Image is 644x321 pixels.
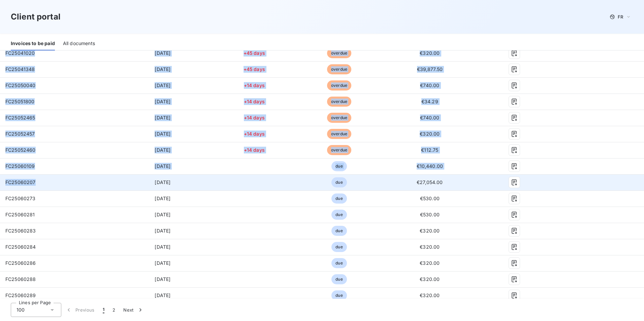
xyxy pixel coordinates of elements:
[331,226,347,236] span: due
[327,64,351,74] span: overdue
[63,36,95,50] div: All documents
[420,244,440,250] span: €320.00
[331,290,347,300] span: due
[420,276,440,282] span: €320.00
[155,131,170,137] span: [DATE]
[331,177,347,187] span: due
[5,131,35,137] span: FC25052457
[327,113,351,123] span: overdue
[61,303,99,317] button: Previous
[331,193,347,204] span: due
[5,276,36,282] span: FC25060288
[155,292,170,298] span: [DATE]
[155,244,170,250] span: [DATE]
[5,99,35,104] span: FC25051800
[244,131,265,137] span: +14 days
[417,163,443,169] span: €10,440.00
[244,50,265,56] span: +45 days
[327,48,351,58] span: overdue
[420,212,440,217] span: €530.00
[155,66,170,72] span: [DATE]
[155,260,170,266] span: [DATE]
[5,50,35,56] span: FC25041020
[420,195,440,201] span: €530.00
[5,163,35,169] span: FC25060109
[155,276,170,282] span: [DATE]
[331,258,347,268] span: due
[331,210,347,220] span: due
[420,131,440,137] span: €320.00
[244,115,265,120] span: +14 days
[420,82,439,88] span: €740.00
[327,145,351,155] span: overdue
[5,82,36,88] span: FC25050040
[421,147,438,153] span: €112.75
[17,307,25,313] span: 100
[331,161,347,171] span: due
[421,99,438,104] span: €34.29
[618,14,623,20] span: FR
[417,66,443,72] span: €39,877.50
[5,66,35,72] span: FC25041348
[5,228,36,234] span: FC25060283
[155,82,170,88] span: [DATE]
[155,115,170,120] span: [DATE]
[11,36,55,50] div: Invoices to be paid
[155,212,170,217] span: [DATE]
[420,228,440,234] span: €320.00
[331,242,347,252] span: due
[331,274,347,284] span: due
[155,195,170,201] span: [DATE]
[244,99,265,104] span: +14 days
[108,303,119,317] button: 2
[420,115,439,120] span: €740.00
[244,147,265,153] span: +14 days
[420,260,440,266] span: €320.00
[244,82,265,88] span: +14 days
[5,147,36,153] span: FC25052460
[99,303,108,317] button: 1
[420,292,440,298] span: €320.00
[5,195,36,201] span: FC25060273
[5,292,36,298] span: FC25060289
[327,97,351,107] span: overdue
[244,66,265,72] span: +45 days
[11,11,61,23] h3: Client portal
[155,147,170,153] span: [DATE]
[5,179,36,185] span: FC25060207
[103,307,104,313] span: 1
[5,260,36,266] span: FC25060286
[5,212,35,217] span: FC25060281
[155,163,170,169] span: [DATE]
[155,99,170,104] span: [DATE]
[155,50,170,56] span: [DATE]
[119,303,148,317] button: Next
[5,244,36,250] span: FC25060284
[327,129,351,139] span: overdue
[155,228,170,234] span: [DATE]
[327,80,351,91] span: overdue
[417,179,443,185] span: €27,054.00
[420,50,440,56] span: €320.00
[155,179,170,185] span: [DATE]
[5,115,35,120] span: FC25052465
